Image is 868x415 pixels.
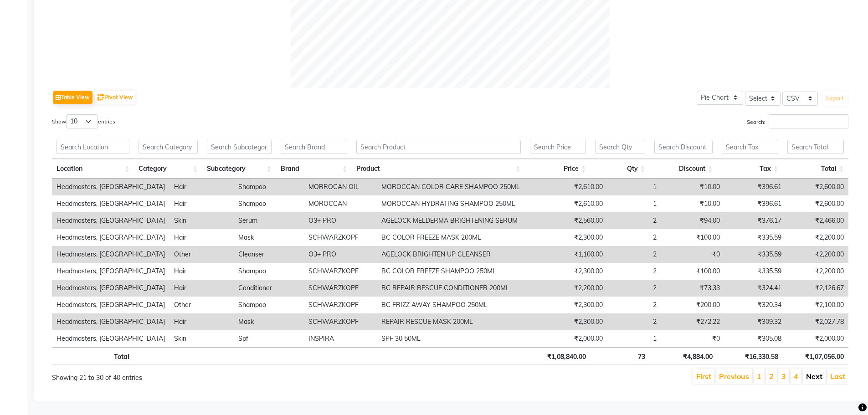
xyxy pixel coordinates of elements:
td: SCHWARZKOPF [304,313,376,330]
td: Headmasters, [GEOGRAPHIC_DATA] [52,280,169,297]
button: Pivot View [95,91,135,104]
td: ₹2,300.00 [545,229,607,246]
td: ₹2,466.00 [786,212,848,229]
a: 3 [781,372,786,381]
input: Search Discount [654,140,713,154]
th: ₹1,08,840.00 [525,347,591,365]
td: Hair [169,280,234,297]
td: ₹2,200.00 [545,280,607,297]
td: ₹2,027.78 [786,313,848,330]
td: BC COLOR FREEZE SHAMPOO 250ML [377,263,545,280]
td: MOROCCAN HYDRATING SHAMPOO 250ML [377,195,545,212]
input: Search Tax [722,140,778,154]
td: Headmasters, [GEOGRAPHIC_DATA] [52,179,169,195]
td: MORROCAN OIL [304,179,376,195]
td: Skin [169,330,234,347]
td: ₹335.59 [724,246,786,263]
input: Search Product [356,140,521,154]
td: 2 [607,297,661,313]
input: Search Brand [281,140,347,154]
td: Hair [169,195,234,212]
td: ₹2,610.00 [545,195,607,212]
td: ₹2,560.00 [545,212,607,229]
td: ₹2,126.67 [786,280,848,297]
input: Search Category [139,140,198,154]
td: ₹10.00 [661,195,724,212]
td: Headmasters, [GEOGRAPHIC_DATA] [52,195,169,212]
td: ₹396.61 [724,195,786,212]
td: O3+ PRO [304,212,376,229]
a: 2 [769,372,774,381]
td: ₹2,000.00 [545,330,607,347]
th: Discount: activate to sort column ascending [650,159,718,179]
td: ₹0 [661,246,724,263]
td: Conditioner [234,280,304,297]
td: Hair [169,179,234,195]
td: Shampoo [234,297,304,313]
td: ₹272.22 [661,313,724,330]
button: Export [822,91,847,106]
td: ₹10.00 [661,179,724,195]
th: Total [52,347,134,365]
td: 2 [607,246,661,263]
td: ₹0 [661,330,724,347]
td: SPF 30 50ML [377,330,545,347]
td: Headmasters, [GEOGRAPHIC_DATA] [52,229,169,246]
a: Next [806,372,822,381]
td: ₹376.17 [724,212,786,229]
th: Product: activate to sort column ascending [352,159,525,179]
td: 2 [607,263,661,280]
td: SCHWARZKOPF [304,263,376,280]
td: ₹2,200.00 [786,246,848,263]
td: Skin [169,212,234,229]
td: 2 [607,280,661,297]
td: SCHWARZKOPF [304,229,376,246]
td: ₹309.32 [724,313,786,330]
input: Search Location [56,140,129,154]
td: Spf [234,330,304,347]
a: Last [830,372,845,381]
td: ₹2,200.00 [786,263,848,280]
th: ₹1,07,056.00 [783,347,848,365]
td: MOROCCAN COLOR CARE SHAMPOO 250ML [377,179,545,195]
td: MOROCCAN [304,195,376,212]
td: ₹100.00 [661,229,724,246]
th: ₹16,330.58 [717,347,783,365]
label: Show entries [52,114,115,128]
td: ₹2,200.00 [786,229,848,246]
td: INSPIRA [304,330,376,347]
td: Headmasters, [GEOGRAPHIC_DATA] [52,263,169,280]
td: O3+ PRO [304,246,376,263]
td: ₹335.59 [724,229,786,246]
td: ₹2,600.00 [786,195,848,212]
th: Tax: activate to sort column ascending [717,159,783,179]
th: Subcategory: activate to sort column ascending [202,159,276,179]
td: Mask [234,229,304,246]
td: SCHWARZKOPF [304,297,376,313]
input: Search Price [530,140,586,154]
th: Category: activate to sort column ascending [134,159,202,179]
input: Search Subcategory [207,140,272,154]
input: Search Qty [595,140,645,154]
td: BC FRIZZ AWAY SHAMPOO 250ML [377,297,545,313]
img: pivot.png [98,94,104,101]
td: BC REPAIR RESCUE CONDITIONER 200ML [377,280,545,297]
td: 1 [607,195,661,212]
td: ₹324.41 [724,280,786,297]
th: 73 [591,347,649,365]
a: Previous [719,372,749,381]
td: Serum [234,212,304,229]
td: 1 [607,330,661,347]
td: BC COLOR FREEZE MASK 200ML [377,229,545,246]
a: 1 [757,372,761,381]
td: ₹73.33 [661,280,724,297]
div: Showing 21 to 30 of 40 entries [52,368,376,383]
td: ₹94.00 [661,212,724,229]
td: ₹1,100.00 [545,246,607,263]
td: Hair [169,313,234,330]
input: Search: [769,114,848,128]
td: Headmasters, [GEOGRAPHIC_DATA] [52,313,169,330]
td: ₹320.34 [724,297,786,313]
th: Brand: activate to sort column ascending [276,159,352,179]
td: ₹2,100.00 [786,297,848,313]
